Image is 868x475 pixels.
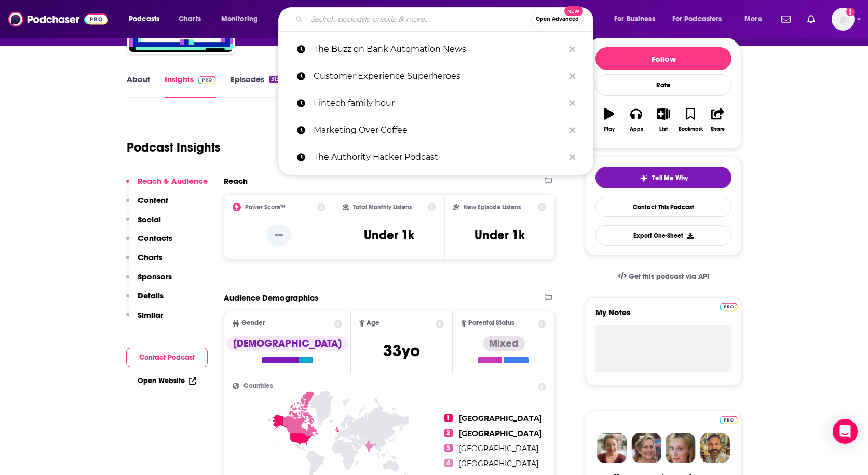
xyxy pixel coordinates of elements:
[595,101,622,139] button: Play
[459,444,538,453] span: [GEOGRAPHIC_DATA]
[278,63,593,90] a: Customer Experience Superheroes
[364,227,414,243] h3: Under 1k
[672,12,722,26] span: For Podcasters
[221,12,258,26] span: Monitoring
[630,126,643,132] div: Apps
[214,11,272,28] button: open menu
[720,414,738,424] a: Pro website
[704,101,731,139] button: Share
[138,376,196,385] a: Open Website
[138,195,168,205] p: Content
[832,8,855,31] img: User Profile
[803,10,819,28] a: Show notifications dropdown
[459,429,542,438] span: [GEOGRAPHIC_DATA]
[744,12,762,26] span: More
[777,10,795,28] a: Show notifications dropdown
[314,144,564,171] p: The Authority Hacker Podcast
[127,140,221,155] h1: Podcast Insights
[679,126,703,132] div: Bookmark
[614,12,655,26] span: For Business
[121,11,173,28] button: open menu
[720,416,738,424] img: Podchaser Pro
[631,433,661,463] img: Barbara Profile
[474,227,525,243] h3: Under 1k
[464,203,521,211] h2: New Episode Listens
[595,74,731,96] div: Rate
[314,63,564,90] p: Customer Experience Superheroes
[720,303,738,311] img: Podchaser Pro
[444,444,453,452] span: 3
[846,8,855,16] svg: Add a profile image
[266,225,291,246] p: --
[622,101,649,139] button: Apps
[138,252,162,262] p: Charts
[138,233,172,243] p: Contacts
[126,252,162,272] button: Charts
[444,429,453,437] span: 2
[138,272,172,281] p: Sponsors
[720,301,738,311] a: Pro website
[126,195,168,214] button: Content
[595,225,731,246] button: Export One-Sheet
[129,12,159,26] span: Podcasts
[138,310,163,320] p: Similar
[737,11,775,28] button: open menu
[245,203,286,211] h2: Power Score™
[666,433,696,463] img: Jules Profile
[468,320,514,327] span: Parental Status
[595,167,731,188] button: tell me why sparkleTell Me Why
[652,174,688,182] span: Tell Me Why
[269,76,281,83] div: 313
[172,11,207,28] a: Charts
[243,383,273,389] span: Countries
[165,74,216,98] a: InsightsPodchaser Pro
[666,11,737,28] button: open menu
[126,348,208,367] button: Contact Podcast
[833,419,858,444] div: Open Intercom Messenger
[607,11,668,28] button: open menu
[444,459,453,467] span: 4
[126,214,161,234] button: Social
[640,174,648,182] img: tell me why sparkle
[314,90,564,117] p: Fintech family hour
[832,8,855,31] span: Logged in as patiencebaldacci
[595,197,731,217] a: Contact This Podcast
[595,47,731,70] button: Follow
[595,307,731,325] label: My Notes
[224,176,248,186] h2: Reach
[659,126,668,132] div: List
[8,9,108,29] img: Podchaser - Follow, Share and Rate Podcasts
[230,74,281,98] a: Episodes313
[383,341,420,361] span: 33 yo
[138,214,161,224] p: Social
[609,264,717,289] a: Get this podcast via API
[127,74,150,98] a: About
[138,176,208,186] p: Reach & Audience
[677,101,704,139] button: Bookmark
[179,12,201,26] span: Charts
[459,414,542,423] span: [GEOGRAPHIC_DATA]
[307,11,531,28] input: Search podcasts, credits, & more...
[126,310,163,329] button: Similar
[367,320,379,327] span: Age
[278,90,593,117] a: Fintech family hour
[459,459,538,468] span: [GEOGRAPHIC_DATA]
[138,291,164,301] p: Details
[711,126,725,132] div: Share
[597,433,627,463] img: Sydney Profile
[288,7,603,31] div: Search podcasts, credits, & more...
[126,176,208,195] button: Reach & Audience
[224,293,318,303] h2: Audience Demographics
[198,76,216,84] img: Podchaser Pro
[564,6,583,16] span: New
[314,117,564,144] p: Marketing Over Coffee
[278,36,593,63] a: The Buzz on Bank Automation News
[531,13,584,25] button: Open AdvancedNew
[536,17,579,22] span: Open Advanced
[278,144,593,171] a: The Authority Hacker Podcast
[314,36,564,63] p: The Buzz on Bank Automation News
[700,433,730,463] img: Jon Profile
[241,320,265,327] span: Gender
[353,203,412,211] h2: Total Monthly Listens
